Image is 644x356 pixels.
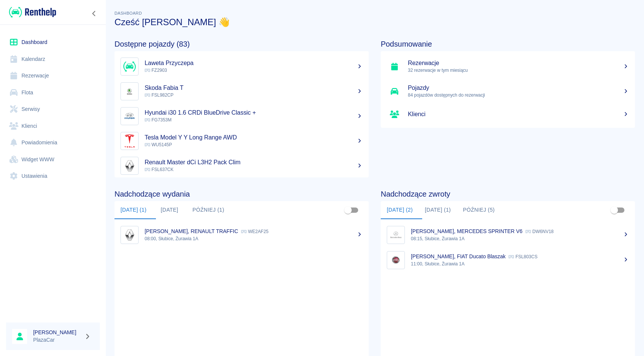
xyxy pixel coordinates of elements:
[6,6,56,18] a: Renthelp logo
[389,228,403,242] img: Image
[145,92,174,98] span: FSL982CP
[411,235,629,242] p: 08:15, Słubice, Żurawia 1A
[33,329,81,336] h6: [PERSON_NAME]
[33,336,81,344] p: PlazaCar
[6,151,100,168] a: Widget WWW
[114,79,369,104] a: ImageSkoda Fabia T FSL982CP
[381,222,635,247] a: Image[PERSON_NAME], MERCEDES SPRINTER V6 DW6NV1808:15, Słubice, Żurawia 1A
[381,201,419,219] button: [DATE] (2)
[6,67,100,84] a: Rezerwacje
[122,228,137,242] img: Image
[6,168,100,185] a: Ustawienia
[122,134,137,148] img: Image
[186,201,230,219] button: Później (1)
[381,189,635,198] h4: Nadchodzące zwroty
[6,118,100,135] a: Klienci
[153,201,186,219] button: [DATE]
[145,109,363,117] h5: Hyundai i30 1.6 CRDi BlueDrive Classic +
[122,84,137,98] img: Image
[419,201,457,219] button: [DATE] (1)
[114,189,369,198] h4: Nadchodzące wydania
[145,159,363,166] h5: Renault Master dCi L3H2 Pack Clim
[145,68,167,73] span: FZ2903
[145,117,171,123] span: FG7353M
[114,222,369,247] a: Image[PERSON_NAME], RENAULT TRAFFIC WE2AF2508:00, Słubice, Żurawia 1A
[114,54,369,79] a: ImageLaweta Przyczepa FZ2903
[114,129,369,153] a: ImageTesla Model Y Y Long Range AWD WU5145P
[411,253,505,259] p: [PERSON_NAME], FIAT Ducato Blaszak
[145,84,363,92] h5: Skoda Fabia T
[411,261,629,267] p: 11:00, Słubice, Żurawia 1A
[381,247,635,273] a: Image[PERSON_NAME], FIAT Ducato Blaszak FSL803CS11:00, Słubice, Żurawia 1A
[381,104,635,125] a: Klienci
[114,11,142,15] span: Dashboard
[89,9,100,18] button: Zwiń nawigację
[145,142,172,147] span: WU5145P
[145,134,363,141] h5: Tesla Model Y Y Long Range AWD
[381,54,635,79] a: Rezerwacje32 rezerwacje w tym miesiącu
[114,153,369,178] a: ImageRenault Master dCi L3H2 Pack Clim FSL637CK
[408,84,629,92] h5: Pojazdy
[6,134,100,151] a: Powiadomienia
[457,201,501,219] button: Później (5)
[145,59,363,67] h5: Laweta Przyczepa
[6,34,100,51] a: Dashboard
[6,51,100,68] a: Kalendarz
[145,228,238,234] p: [PERSON_NAME], RENAULT TRAFFIC
[381,79,635,104] a: Pojazdy84 pojazdów dostępnych do rezerwacji
[408,92,629,98] p: 84 pojazdów dostępnych do rezerwacji
[122,59,137,74] img: Image
[389,253,403,267] img: Image
[408,111,629,118] h5: Klienci
[114,39,369,48] h4: Dostępne pojazdy (83)
[381,39,635,48] h4: Podsumowanie
[341,203,355,217] span: Pokaż przypisane tylko do mnie
[408,67,629,74] p: 32 rezerwacje w tym miesiącu
[114,17,635,27] h3: Cześć [PERSON_NAME] 👋
[145,235,363,242] p: 08:00, Słubice, Żurawia 1A
[122,159,137,173] img: Image
[525,229,554,234] p: DW6NV18
[9,6,56,18] img: Renthelp logo
[607,203,621,217] span: Pokaż przypisane tylko do mnie
[6,84,100,101] a: Flota
[411,228,522,234] p: [PERSON_NAME], MERCEDES SPRINTER V6
[6,101,100,118] a: Serwisy
[241,229,269,234] p: WE2AF25
[114,104,369,129] a: ImageHyundai i30 1.6 CRDi BlueDrive Classic + FG7353M
[145,167,174,172] span: FSL637CK
[114,201,153,219] button: [DATE] (1)
[508,254,537,259] p: FSL803CS
[122,109,137,123] img: Image
[408,59,629,67] h5: Rezerwacje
